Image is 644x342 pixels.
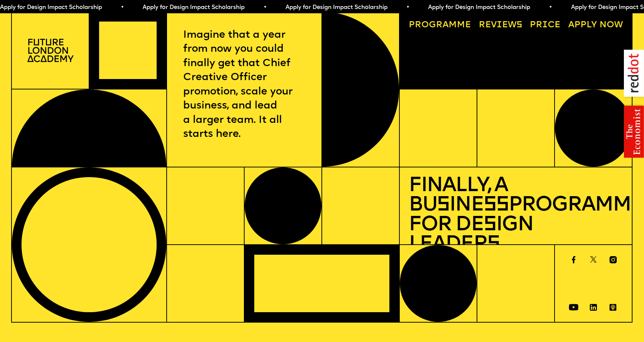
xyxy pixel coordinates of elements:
[395,5,398,10] span: •
[404,17,475,34] a: Programme
[437,195,449,216] span: s
[483,195,509,216] span: ss
[474,17,527,34] a: Reviews
[183,28,305,142] p: Imagine that a year from now you could finally get that Chief Creative Officer promotion, scale y...
[409,176,623,255] h1: Finally, a Bu ine Programme for De ign Leader
[564,17,627,34] a: Apply now
[443,21,449,29] span: a
[109,5,112,10] span: •
[568,21,574,29] span: A
[252,5,255,10] span: •
[525,17,565,34] a: Price
[487,234,500,255] span: s
[537,5,541,10] span: •
[483,215,496,235] span: s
